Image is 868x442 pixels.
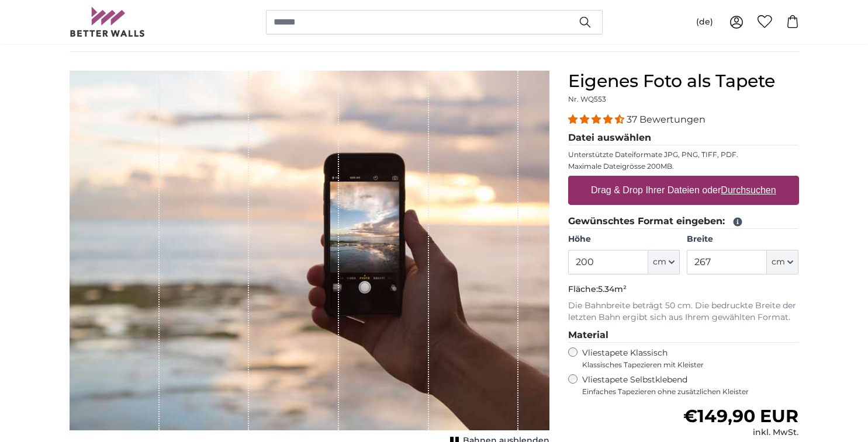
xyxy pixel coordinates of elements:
[568,114,627,125] span: 4.32 stars
[653,256,666,268] span: cm
[568,95,606,103] span: Nr. WQ553
[568,131,799,145] legend: Datei auswählen
[687,234,798,245] label: Breite
[568,284,799,295] p: Fläche:
[582,360,789,370] span: Klassisches Tapezieren mit Kleister
[568,328,799,343] legend: Material
[767,250,798,274] button: cm
[568,71,799,92] h1: Eigenes Foto als Tapete
[627,114,706,125] span: 37 Bewertungen
[721,185,776,195] u: Durchsuchen
[568,150,799,159] p: Unterstützte Dateiformate JPG, PNG, TIFF, PDF.
[582,374,799,396] label: Vliestapete Selbstklebend
[648,250,680,274] button: cm
[582,347,789,370] label: Vliestapete Klassisch
[772,256,785,268] span: cm
[568,162,799,171] p: Maximale Dateigrösse 200MB.
[683,427,798,438] div: inkl. MwSt.
[582,387,799,396] span: Einfaches Tapezieren ohne zusätzlichen Kleister
[568,214,799,229] legend: Gewünschtes Format eingeben:
[683,405,798,427] span: €149,90 EUR
[568,234,680,245] label: Höhe
[70,7,146,37] img: Betterwalls
[568,300,799,323] p: Die Bahnbreite beträgt 50 cm. Die bedruckte Breite der letzten Bahn ergibt sich aus Ihrem gewählt...
[598,284,627,294] span: 5.34m²
[687,12,722,33] button: (de)
[586,179,781,202] label: Drag & Drop Ihrer Dateien oder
